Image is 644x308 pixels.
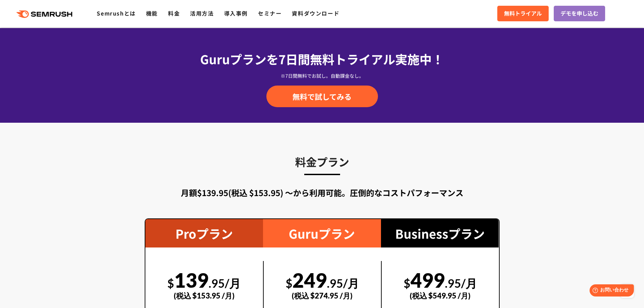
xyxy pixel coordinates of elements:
iframe: Help widget launcher [584,282,637,301]
span: 無料トライアル実施中！ [310,50,444,68]
span: .95/月 [209,276,241,290]
span: .95/月 [327,276,359,290]
span: .95/月 [445,276,477,290]
a: セミナー [258,9,282,17]
a: 料金 [168,9,180,17]
div: (税込 $274.95 /月) [281,284,363,308]
div: Guruプラン [263,219,381,247]
div: 499 [399,261,481,308]
div: Guruプランを7日間 [145,50,500,68]
a: 活用方法 [190,9,214,17]
div: 139 [163,261,246,308]
span: $ [286,276,292,290]
a: 機能 [146,9,158,17]
span: 無料で試してみる [292,91,352,101]
div: (税込 $153.95 /月) [163,284,246,308]
span: $ [167,276,174,290]
div: Proプラン [145,219,263,247]
a: デモを申し込む [554,6,605,21]
span: $ [404,276,410,290]
a: 無料で試してみる [266,86,378,107]
span: 無料トライアル [504,9,542,18]
div: 249 [281,261,363,308]
div: ※7日間無料でお試し。自動課金なし。 [145,72,500,79]
div: (税込 $549.95 /月) [399,284,481,308]
a: Semrushとは [97,9,136,17]
a: 導入事例 [224,9,248,17]
span: デモを申し込む [560,9,598,18]
a: 資料ダウンロード [292,9,339,17]
h3: 料金プラン [145,153,500,170]
div: Businessプラン [381,219,499,247]
div: 月額$139.95(税込 $153.95) 〜から利用可能。圧倒的なコストパフォーマンス [145,187,500,199]
a: 無料トライアル [497,6,549,21]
